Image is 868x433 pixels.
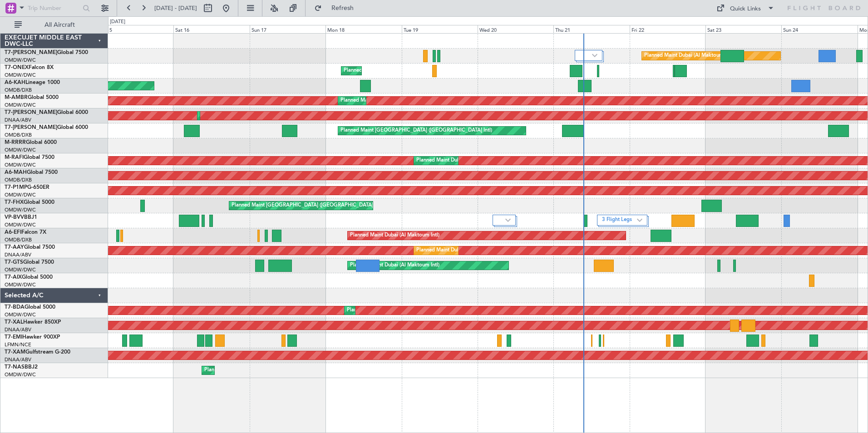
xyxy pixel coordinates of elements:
div: [DATE] [110,18,125,26]
a: T7-EMIHawker 900XP [5,335,60,340]
a: T7-AIXGlobal 5000 [5,275,53,280]
div: Planned Maint Abuja ([PERSON_NAME] Intl) [204,364,306,377]
span: T7-ONEX [5,65,29,70]
button: All Aircraft [10,18,99,32]
div: Sat 16 [173,25,249,33]
div: Wed 20 [478,25,553,33]
span: T7-NAS [5,364,25,370]
a: T7-XAMGulfstream G-200 [5,349,70,355]
span: T7-BDA [5,305,25,310]
span: T7-[PERSON_NAME] [5,110,57,115]
a: A6-KAHLineage 1000 [5,80,60,85]
div: Quick Links [730,5,761,14]
span: M-RRRR [5,140,26,145]
a: OMDW/DWC [5,147,36,153]
span: VP-BVV [5,215,24,220]
span: M-RAFI [5,155,24,160]
span: T7-[PERSON_NAME] [5,125,57,130]
a: DNAA/ABV [5,326,31,333]
div: Sat 23 [705,25,781,33]
a: A6-EFIFalcon 7X [5,230,46,235]
div: Planned Maint Dubai (Al Maktoum Intl) [350,259,439,272]
span: A6-KAH [5,80,25,85]
a: M-AMBRGlobal 5000 [5,95,59,100]
img: arrow-gray.svg [592,54,597,57]
a: OMDW/DWC [5,207,36,213]
a: DNAA/ABV [5,251,31,258]
span: Refresh [324,5,362,11]
a: T7-FHXGlobal 5000 [5,200,54,205]
a: OMDB/DXB [5,87,32,93]
span: T7-EMI [5,335,22,340]
span: T7-AIX [5,275,22,280]
button: Refresh [310,1,365,15]
div: Sun 24 [781,25,857,33]
img: arrow-gray.svg [505,218,511,222]
a: OMDW/DWC [5,57,36,64]
a: OMDW/DWC [5,371,36,378]
a: LFMN/NCE [5,341,31,348]
div: Fri 15 [98,25,173,33]
a: T7-P1MPG-650ER [5,185,49,190]
div: Planned Maint Dubai (Al Maktoum Intl) [416,244,506,257]
a: T7-XALHawker 850XP [5,320,61,325]
a: OMDB/DXB [5,236,32,243]
a: M-RRRRGlobal 6000 [5,140,57,145]
a: T7-[PERSON_NAME]Global 7500 [5,50,88,55]
div: Planned Maint Geneva (Cointrin) [344,64,419,78]
div: Thu 21 [553,25,629,33]
span: T7-FHX [5,200,24,205]
a: T7-[PERSON_NAME]Global 6000 [5,125,88,130]
div: Planned Maint Dubai (Al Maktoum Intl) [350,229,439,242]
a: OMDW/DWC [5,311,36,318]
a: T7-ONEXFalcon 8X [5,65,54,70]
div: Planned Maint Dubai (Al Maktoum Intl) [347,304,436,317]
a: OMDW/DWC [5,266,36,273]
span: T7-GTS [5,260,23,265]
a: T7-BDAGlobal 5000 [5,305,55,310]
div: Planned Maint Dubai (Al Maktoum Intl) [340,94,430,108]
span: A6-MAH [5,170,27,175]
a: A6-MAHGlobal 7500 [5,170,58,175]
button: Quick Links [712,1,779,15]
span: T7-P1MP [5,185,27,190]
label: 3 Flight Legs [602,216,637,224]
div: Tue 19 [402,25,478,33]
a: OMDW/DWC [5,162,36,168]
span: [DATE] - [DATE] [154,4,197,12]
a: T7-AAYGlobal 7500 [5,245,55,250]
a: OMDW/DWC [5,281,36,288]
div: Planned Maint [GEOGRAPHIC_DATA] ([GEOGRAPHIC_DATA] Intl) [340,124,492,138]
a: OMDW/DWC [5,72,36,79]
span: A6-EFI [5,230,21,235]
a: OMDB/DXB [5,177,32,183]
div: Planned Maint Dubai (Al Maktoum Intl) [416,154,506,167]
a: DNAA/ABV [5,117,31,123]
div: Fri 22 [630,25,705,33]
a: T7-[PERSON_NAME]Global 6000 [5,110,88,115]
div: Planned Maint Dubai (Al Maktoum Intl) [644,49,734,63]
span: T7-XAM [5,349,25,355]
img: arrow-gray.svg [637,218,642,222]
div: Sun 17 [250,25,325,33]
a: M-RAFIGlobal 7500 [5,155,54,160]
span: T7-[PERSON_NAME] [5,50,57,55]
span: M-AMBR [5,95,28,100]
input: Trip Number [28,1,80,15]
a: T7-GTSGlobal 7500 [5,260,54,265]
span: All Aircraft [24,22,96,28]
a: OMDW/DWC [5,102,36,108]
div: Planned Maint Dubai (Al Maktoum Intl) [200,109,289,123]
a: OMDB/DXB [5,132,32,138]
a: OMDW/DWC [5,221,36,228]
a: VP-BVVBBJ1 [5,215,37,220]
div: Planned Maint [GEOGRAPHIC_DATA] ([GEOGRAPHIC_DATA][PERSON_NAME]) [232,199,416,212]
div: Mon 18 [325,25,401,33]
a: DNAA/ABV [5,356,31,363]
span: T7-AAY [5,245,24,250]
a: T7-NASBBJ2 [5,364,38,370]
a: OMDW/DWC [5,192,36,198]
span: T7-XAL [5,320,23,325]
